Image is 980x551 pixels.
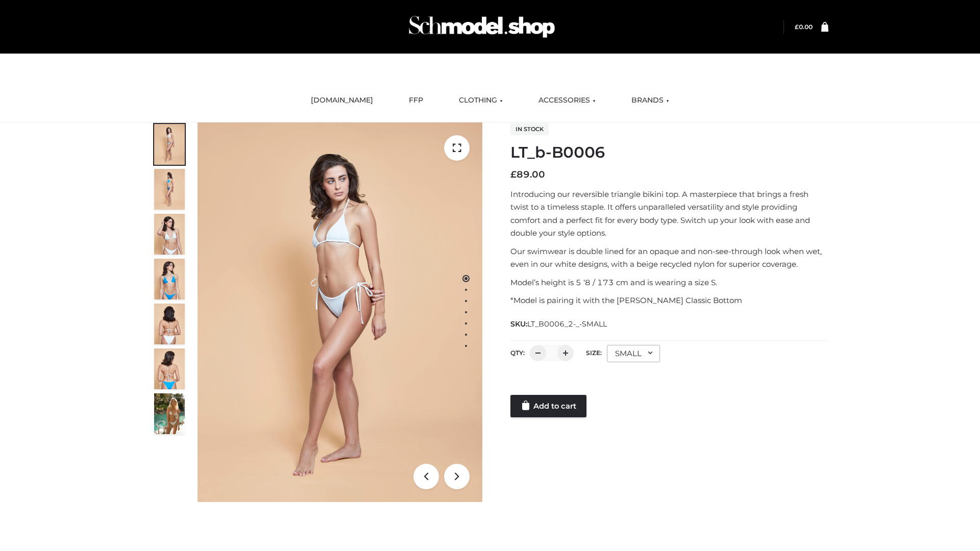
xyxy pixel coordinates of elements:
[510,245,828,271] p: Our swimwear is double lined for an opaque and non-see-through look when wet, even in our white d...
[607,345,660,362] div: SMALL
[586,349,602,357] label: Size:
[624,89,677,112] a: BRANDS
[510,169,545,180] bdi: 89.00
[154,304,185,344] img: ArielClassicBikiniTop_CloudNine_AzureSky_OW114ECO_7-scaled.jpg
[795,23,813,31] a: £0.00
[510,294,828,307] p: *Model is pairing it with the [PERSON_NAME] Classic Bottom
[510,276,828,289] p: Model’s height is 5 ‘8 / 173 cm and is wearing a size S.
[510,143,828,162] h1: LT_b-B0006
[510,169,517,180] span: £
[451,89,510,112] a: CLOTHING
[154,393,185,434] img: Arieltop_CloudNine_AzureSky2.jpg
[795,23,813,31] bdi: 0.00
[531,89,603,112] a: ACCESSORIES
[198,122,482,502] img: ArielClassicBikiniTop_CloudNine_AzureSky_OW114ECO_1
[154,259,185,299] img: ArielClassicBikiniTop_CloudNine_AzureSky_OW114ECO_4-scaled.jpg
[510,318,608,330] span: SKU:
[510,188,828,240] p: Introducing our reversible triangle bikini top. A masterpiece that brings a fresh twist to a time...
[303,89,381,112] a: [DOMAIN_NAME]
[510,123,549,135] span: In stock
[154,124,185,165] img: ArielClassicBikiniTop_CloudNine_AzureSky_OW114ECO_1-scaled.jpg
[510,349,525,357] label: QTY:
[527,319,607,329] span: LT_B0006_2-_-SMALL
[154,348,185,389] img: ArielClassicBikiniTop_CloudNine_AzureSky_OW114ECO_8-scaled.jpg
[405,7,558,47] img: Schmodel Admin 964
[795,23,799,31] span: £
[401,89,431,112] a: FFP
[510,395,586,417] a: Add to cart
[154,214,185,255] img: ArielClassicBikiniTop_CloudNine_AzureSky_OW114ECO_3-scaled.jpg
[154,169,185,210] img: ArielClassicBikiniTop_CloudNine_AzureSky_OW114ECO_2-scaled.jpg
